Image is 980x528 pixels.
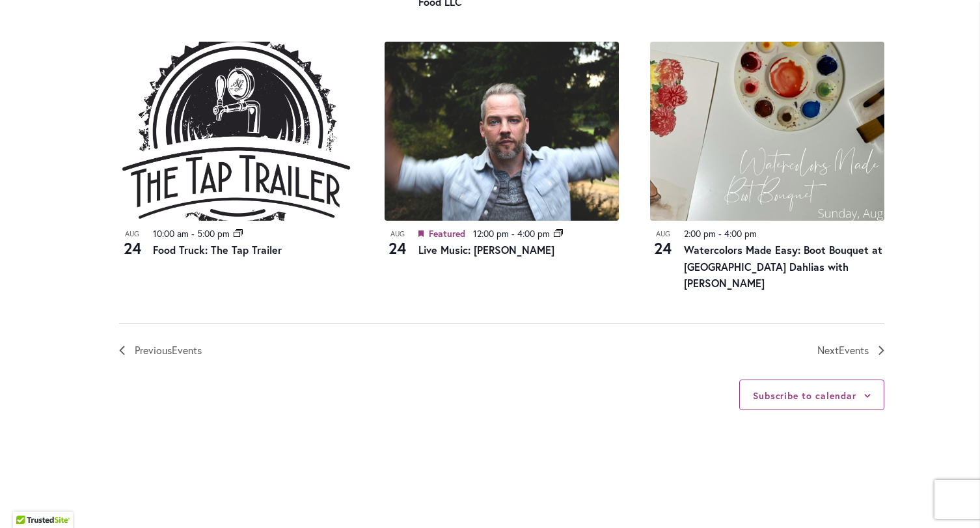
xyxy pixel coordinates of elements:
[119,237,145,259] span: 24
[718,227,722,240] span: -
[473,227,509,240] time: 12:00 pm
[172,343,202,357] span: Events
[418,227,424,242] em: Featured
[753,389,856,402] button: Subscribe to calendar
[839,343,869,357] span: Events
[119,229,145,240] span: Aug
[650,229,676,240] span: Aug
[119,42,353,221] img: Food Truck: The Tap Trailer
[817,342,869,359] span: Next
[10,482,46,518] iframe: Launch Accessibility Center
[724,227,757,240] time: 4:00 pm
[817,342,884,359] a: Next Events
[191,227,195,240] span: -
[197,227,230,240] time: 5:00 pm
[684,227,716,240] time: 2:00 pm
[153,243,282,257] a: Food Truck: The Tap Trailer
[511,227,515,240] span: -
[385,42,619,221] img: Live Music: Tyler Stenson
[119,342,202,359] a: Previous Events
[135,342,202,359] span: Previous
[517,227,550,240] time: 4:00 pm
[153,227,189,240] time: 10:00 am
[650,237,676,259] span: 24
[684,243,882,290] a: Watercolors Made Easy: Boot Bouquet at [GEOGRAPHIC_DATA] Dahlias with [PERSON_NAME]
[650,42,884,221] img: b2c1ec980711747ae3e8d5e9878b3c6d
[385,237,411,259] span: 24
[418,243,554,257] a: Live Music: [PERSON_NAME]
[429,227,465,240] span: Featured
[385,229,411,240] span: Aug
